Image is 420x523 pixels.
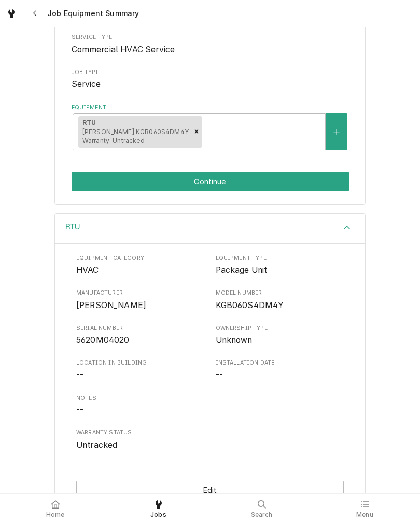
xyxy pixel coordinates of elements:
span: Ownership Type [216,334,344,346]
a: Jobs [107,496,209,521]
span: Jobs [150,511,166,519]
div: Button Group Row [76,473,344,507]
span: -- [216,370,223,380]
span: Warranty Status [76,429,344,437]
span: Equipment Type [216,264,344,277]
span: Service Type [72,43,349,56]
svg: Create New Equipment [333,128,340,136]
span: [PERSON_NAME] [76,300,146,310]
div: Job Type [72,68,349,91]
div: Model Number [216,289,344,311]
span: Untracked [76,440,117,450]
div: Manufacturer [76,289,205,311]
div: Equipment [72,104,349,151]
span: -- [76,370,83,380]
span: Serial Number [76,324,205,332]
div: Installation Date [216,359,344,381]
span: Location in Building [76,359,205,367]
span: Equipment Category [76,254,205,263]
span: Package Unit [216,265,268,275]
span: Job Type [72,68,349,77]
button: Continue [72,172,349,191]
span: HVAC [76,265,99,275]
span: 5620M04020 [76,335,130,345]
a: Search [211,496,313,521]
span: Location in Building [76,369,205,382]
div: Notes [76,394,344,416]
span: Commercial HVAC Service [72,45,175,54]
span: Manufacturer [76,289,205,297]
span: Notes [76,394,344,402]
div: Service Type [72,33,349,55]
span: Model Number [216,299,344,312]
div: Serial Number [76,324,205,346]
span: [PERSON_NAME] KGB060S4DM4Y Warranty: Untracked [82,128,189,145]
span: Job Type [72,78,349,91]
a: Menu [314,496,416,521]
div: Button Group Row [72,172,349,191]
span: Notes [76,404,344,416]
div: Equipment Category [76,254,205,277]
span: KGB060S4DM4Y [216,300,284,310]
span: Unknown [216,335,253,345]
span: Home [46,511,65,519]
span: Equipment Type [216,254,344,263]
div: Ownership Type [216,324,344,346]
label: Equipment [72,104,349,112]
div: RTU [54,213,366,508]
button: Accordion Details Expand Trigger [55,214,365,243]
h3: RTU [65,222,80,232]
div: Warranty Status [76,429,344,451]
span: Job Equipment Summary [44,8,139,19]
button: Edit [76,481,344,500]
span: Model Number [216,289,344,297]
div: Accordion Body [55,243,365,508]
div: Equipment Display [76,254,344,452]
span: Ownership Type [216,324,344,332]
span: Warranty Status [76,439,344,452]
div: Remove [object Object] [191,116,202,148]
div: Accordion Header [55,214,365,243]
span: Service [72,79,101,89]
button: Create New Equipment [326,113,347,150]
button: Navigate back [25,4,44,23]
div: Location in Building [76,359,205,381]
div: Button Group [76,473,344,507]
span: Serial Number [76,334,205,346]
strong: RTU [82,119,96,126]
div: Equipment Type [216,254,344,277]
span: Installation Date [216,359,344,367]
span: Equipment Category [76,264,205,277]
span: -- [76,405,83,415]
span: Menu [356,511,373,519]
div: Button Group [72,172,349,191]
a: Go to Jobs [2,4,21,23]
span: Manufacturer [76,299,205,312]
span: Installation Date [216,369,344,382]
span: Service Type [72,33,349,41]
span: Search [251,511,273,519]
a: Home [4,496,106,521]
